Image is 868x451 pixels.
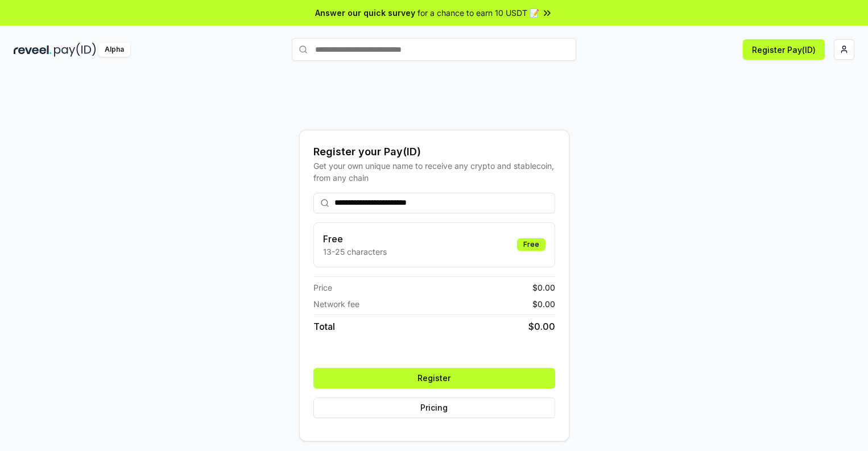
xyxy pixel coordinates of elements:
[313,298,359,310] span: Network fee
[315,7,415,19] span: Answer our quick survey
[54,43,96,57] img: pay_id
[313,160,555,184] div: Get your own unique name to receive any crypto and stablecoin, from any chain
[517,238,545,251] div: Free
[313,282,332,293] span: Price
[418,7,539,19] span: for a chance to earn 10 USDT 📝
[313,368,555,388] button: Register
[98,43,130,57] div: Alpha
[313,398,555,418] button: Pricing
[743,39,825,60] button: Register Pay(ID)
[323,232,387,246] h3: Free
[532,282,555,293] span: $ 0.00
[313,144,555,160] div: Register your Pay(ID)
[313,320,335,333] span: Total
[532,298,555,310] span: $ 0.00
[528,320,555,333] span: $ 0.00
[14,43,52,57] img: reveel_dark
[323,246,387,258] p: 13-25 characters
